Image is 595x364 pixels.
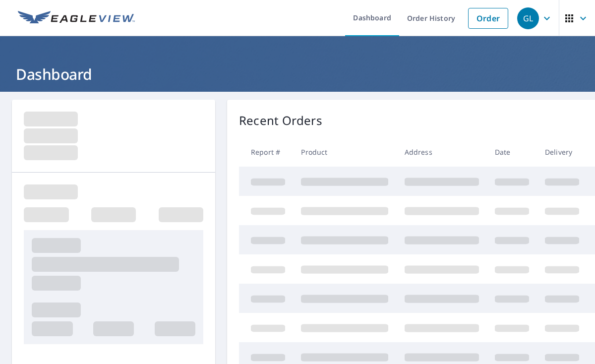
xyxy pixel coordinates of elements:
[293,137,396,167] th: Product
[537,137,587,167] th: Delivery
[487,137,537,167] th: Date
[517,7,539,29] div: GL
[239,137,293,167] th: Report #
[468,8,508,29] a: Order
[12,64,583,84] h1: Dashboard
[18,11,135,26] img: EV Logo
[397,137,487,167] th: Address
[239,112,322,129] p: Recent Orders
